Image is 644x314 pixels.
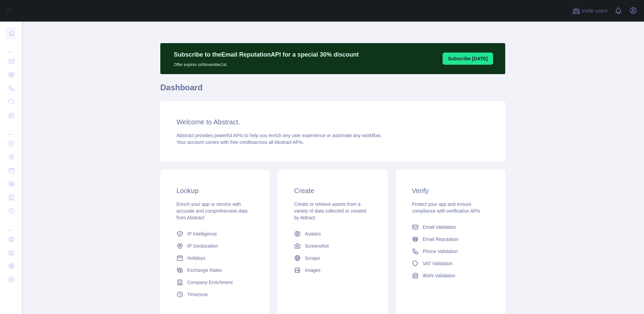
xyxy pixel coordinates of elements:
[187,243,218,249] span: IP Geolocation
[230,139,253,145] span: free credits
[174,252,256,264] a: Holidays
[187,230,217,237] span: IP Intelligence
[174,276,256,288] a: Company Enrichment
[176,117,489,127] h3: Welcome to Abstract.
[582,7,608,15] span: Invite users
[5,123,16,136] div: ...
[409,221,492,233] a: Email Validation
[174,228,256,240] a: IP Intelligence
[305,267,320,274] span: Images
[291,228,374,240] a: Avatars
[291,252,374,264] a: Scrape
[409,245,492,257] a: Phone Validation
[423,236,459,243] span: Email Reputation
[305,230,321,237] span: Avatars
[174,59,359,67] p: Offer expires on November 1st.
[305,255,320,261] span: Scrape
[174,50,359,59] p: Subscribe to the Email Reputation API for a special 30 % discount
[423,260,453,267] span: VAT Validation
[291,264,374,276] a: Images
[423,224,456,230] span: Email Validation
[187,267,222,274] span: Exchange Rates
[160,82,505,98] h1: Dashboard
[176,201,248,220] span: Enrich your app or service with accurate and comprehensive data from Abstract
[294,186,371,195] h3: Create
[176,186,254,195] h3: Lookup
[176,133,382,138] span: Abstract provides powerful APIs to help you enrich any user experience or automate any workflow.
[443,53,493,65] button: Subscribe [DATE]
[412,186,489,195] h3: Verify
[187,255,205,261] span: Holidays
[409,257,492,270] a: VAT Validation
[423,248,458,255] span: Phone Validation
[187,291,208,298] span: Timezone
[291,240,374,252] a: Screenshot
[409,233,492,245] a: Email Reputation
[571,5,609,16] button: Invite users
[294,201,366,220] span: Create or retrieve assets from a variety of data collected or created by Abtract
[412,201,480,214] span: Protect your app and ensure compliance with verification APIs
[174,240,256,252] a: IP Geolocation
[187,279,233,286] span: Company Enrichment
[174,288,256,301] a: Timezone
[409,270,492,282] a: IBAN Validation
[423,272,455,279] span: IBAN Validation
[5,40,16,54] div: ...
[5,218,16,232] div: ...
[176,139,304,145] span: Your account comes with across all Abstract APIs.
[305,243,329,249] span: Screenshot
[174,264,256,276] a: Exchange Rates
